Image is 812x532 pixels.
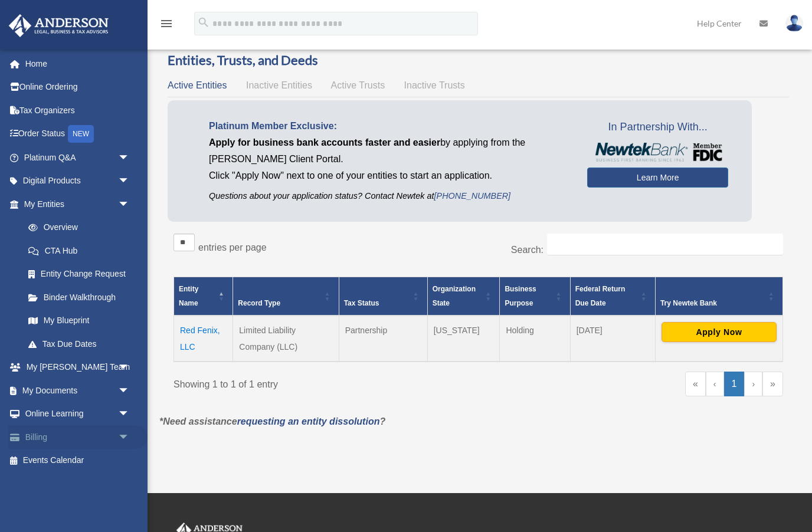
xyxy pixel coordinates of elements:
[8,98,148,122] a: Tax Organizers
[8,356,148,379] a: My [PERSON_NAME] Teamarrow_drop_down
[331,80,385,90] span: Active Trusts
[662,322,777,342] button: Apply Now
[8,449,148,472] a: Events Calendar
[655,277,782,316] th: Try Newtek Bank : Activate to sort
[8,122,148,146] a: Order StatusNEW
[587,168,728,188] a: Learn More
[118,192,142,216] span: arrow_drop_down
[17,262,142,286] a: Entity Change Request
[118,356,142,380] span: arrow_drop_down
[339,316,427,362] td: Partnership
[17,239,142,262] a: CTA Hub
[8,402,148,426] a: Online Learningarrow_drop_down
[118,402,142,426] span: arrow_drop_down
[68,125,94,143] div: NEW
[237,416,380,426] a: requesting an entity dissolution
[233,316,339,362] td: Limited Liability Company (LLC)
[593,143,722,162] img: NewtekBankLogoSM.png
[762,372,783,396] a: Last
[118,146,142,170] span: arrow_drop_down
[118,425,142,449] span: arrow_drop_down
[8,169,148,193] a: Digital Productsarrow_drop_down
[198,242,267,252] label: entries per page
[404,80,465,90] span: Inactive Trusts
[17,216,136,239] a: Overview
[8,52,148,75] a: Home
[17,285,142,309] a: Binder Walkthrough
[706,372,724,396] a: Previous
[5,14,112,37] img: Anderson Advisors Platinum Portal
[238,299,280,307] span: Record Type
[570,277,655,316] th: Federal Return Due Date: Activate to sort
[209,118,569,134] p: Platinum Member Exclusive:
[209,189,569,203] p: Questions about your application status? Contact Newtek at
[8,146,148,169] a: Platinum Q&Aarrow_drop_down
[8,425,148,449] a: Billingarrow_drop_down
[197,16,210,29] i: search
[344,299,379,307] span: Tax Status
[233,277,339,316] th: Record Type: Activate to sort
[511,245,543,255] label: Search:
[505,285,536,307] span: Business Purpose
[17,332,142,356] a: Tax Due Dates
[8,379,148,402] a: My Documentsarrow_drop_down
[8,75,148,99] a: Online Ordering
[587,118,728,137] span: In Partnership With...
[434,191,511,201] a: [PHONE_NUMBER]
[427,316,500,362] td: [US_STATE]
[660,296,765,310] div: Try Newtek Bank
[433,285,476,307] span: Organization State
[179,285,198,307] span: Entity Name
[168,51,789,70] h3: Entities, Trusts, and Deeds
[8,192,142,216] a: My Entitiesarrow_drop_down
[159,416,385,426] em: *Need assistance ?
[118,379,142,403] span: arrow_drop_down
[118,169,142,193] span: arrow_drop_down
[500,277,570,316] th: Business Purpose: Activate to sort
[724,372,745,396] a: 1
[246,80,312,90] span: Inactive Entities
[575,285,626,307] span: Federal Return Due Date
[685,372,706,396] a: First
[427,277,500,316] th: Organization State: Activate to sort
[173,372,470,393] div: Showing 1 to 1 of 1 entry
[500,316,570,362] td: Holding
[209,137,440,147] span: Apply for business bank accounts faster and easier
[174,316,233,362] td: Red Fenix, LLC
[570,316,655,362] td: [DATE]
[744,372,762,396] a: Next
[785,15,803,32] img: User Pic
[174,277,233,316] th: Entity Name: Activate to invert sorting
[168,80,227,90] span: Active Entities
[339,277,427,316] th: Tax Status: Activate to sort
[209,168,569,184] p: Click "Apply Now" next to one of your entities to start an application.
[17,309,142,333] a: My Blueprint
[159,17,173,31] i: menu
[209,134,569,168] p: by applying from the [PERSON_NAME] Client Portal.
[159,21,173,31] a: menu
